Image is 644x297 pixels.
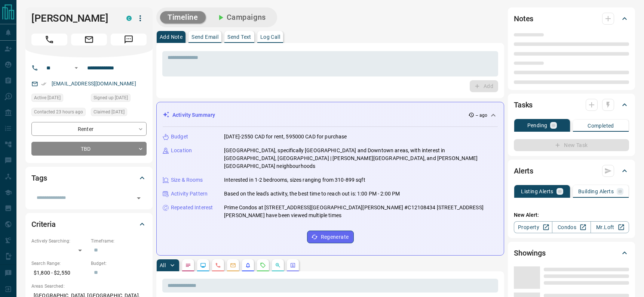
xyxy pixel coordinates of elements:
p: $1,800 - $2,550 [31,267,87,279]
div: Alerts [514,162,629,180]
a: Mr.Loft [591,221,629,233]
p: [GEOGRAPHIC_DATA], specifically [GEOGRAPHIC_DATA] and Downtown areas, with interest in [GEOGRAPHI... [224,147,498,170]
div: Wed Aug 06 2025 [91,108,147,118]
div: Tags [31,169,147,187]
p: Activity Summary [172,111,215,119]
span: Email [71,34,107,46]
h2: Tasks [514,99,533,111]
p: Listing Alerts [521,189,553,194]
button: Timeline [160,11,206,24]
p: Prime Condos at [STREET_ADDRESS][GEOGRAPHIC_DATA][PERSON_NAME] #C12108434 [STREET_ADDRESS][PERSON... [224,204,498,219]
span: Signed up [DATE] [93,94,128,101]
div: Mon Aug 11 2025 [31,108,87,118]
span: Active [DATE] [34,94,61,101]
h2: Tags [31,172,47,184]
p: Building Alerts [578,189,614,194]
p: All [160,263,166,268]
a: Property [514,221,552,233]
p: Send Text [227,34,251,40]
div: Criteria [31,215,147,233]
div: condos.ca [126,16,132,21]
p: Budget: [91,260,147,267]
h1: [PERSON_NAME] [31,12,115,24]
h2: Criteria [31,218,56,230]
p: Send Email [191,34,218,40]
p: Interested in 1-2 bedrooms, sizes ranging from 310-899 sqft [224,176,365,184]
p: Pending [527,123,548,128]
svg: Email Verified [41,81,46,87]
div: Wed Aug 06 2025 [31,94,87,104]
p: Based on the lead's activity, the best time to reach out is: 1:00 PM - 2:00 PM [224,190,400,198]
svg: Calls [215,262,221,268]
button: Regenerate [307,231,354,243]
p: Actively Searching: [31,238,87,244]
svg: Listing Alerts [245,262,251,268]
p: Timeframe: [91,238,147,244]
h2: Alerts [514,165,533,177]
p: Activity Pattern [171,190,208,198]
div: Activity Summary-- ago [163,108,498,122]
p: -- ago [476,112,487,119]
div: Tasks [514,96,629,114]
svg: Lead Browsing Activity [200,262,206,268]
span: Contacted 23 hours ago [34,108,83,116]
p: Completed [588,123,614,128]
p: New Alert: [514,211,629,219]
p: Areas Searched: [31,283,147,290]
p: Log Call [260,34,280,40]
div: Showings [514,244,629,262]
h2: Notes [514,13,533,25]
svg: Agent Actions [290,262,296,268]
div: Notes [514,10,629,28]
div: Wed Aug 06 2025 [91,94,147,104]
svg: Emails [230,262,236,268]
div: TBD [31,142,147,156]
button: Open [134,193,144,203]
p: Budget [171,133,188,141]
span: Message [111,34,147,46]
a: Condos [552,221,591,233]
button: Campaigns [209,11,273,24]
svg: Notes [185,262,191,268]
p: Location [171,147,192,154]
svg: Requests [260,262,266,268]
a: [EMAIL_ADDRESS][DOMAIN_NAME] [52,81,136,87]
p: Size & Rooms [171,176,203,184]
svg: Opportunities [275,262,281,268]
button: Open [72,63,81,72]
span: Claimed [DATE] [93,108,125,116]
p: Search Range: [31,260,87,267]
p: [DATE]-2550 CAD for rent, 595000 CAD for purchase [224,133,347,141]
p: Add Note [160,34,183,40]
div: Renter [31,122,147,136]
p: Repeated Interest [171,204,213,212]
span: Call [31,34,67,46]
h2: Showings [514,247,546,259]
